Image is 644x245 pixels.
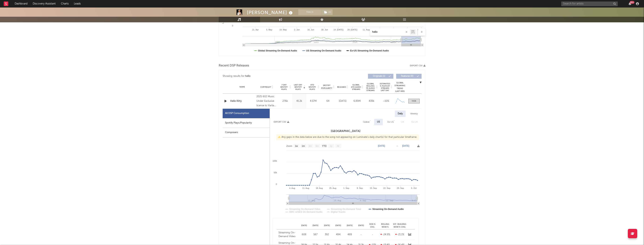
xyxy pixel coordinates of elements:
[293,84,303,90] span: Last Day Spotify Plays
[378,145,385,147] text: [DATE]
[410,65,426,67] button: Export CSV
[289,208,320,210] text: Streaming On-Demand Video
[247,9,294,16] div: [PERSON_NAME]
[298,224,310,227] div: [DATE]
[289,187,295,189] text: 4. Aug
[394,81,406,93] div: Global Streaming Trend (Last 60D)
[402,145,409,147] text: [DATE]
[370,75,388,77] span: Originals ( 1 )
[372,208,404,210] text: Streaming On-Demand Audio
[274,171,277,174] text: 50k
[630,1,634,4] div: 99 +
[334,233,343,237] div: 494
[351,99,363,103] div: 6.89M
[276,183,277,185] text: 0
[279,99,291,103] div: 276k
[380,99,392,103] div: ~ 10 %
[232,25,233,27] text: 0
[225,111,249,116] div: All DSP Consumption
[309,145,312,147] text: 3m
[230,99,255,103] a: Hello Kitty
[245,74,250,78] div: hello
[412,199,417,202] text: 6. Oct
[344,224,355,227] div: [DATE]
[322,9,333,15] span: ( 1 )
[306,49,341,52] text: US Streaming On-Demand Audio
[223,109,270,118] div: All DSP Consumption
[393,233,406,237] div: -21.1 %
[629,2,631,5] button: 99+
[256,94,277,108] div: 2025 602 Music Under Exclusive license to Varlian, LLC
[411,187,416,189] text: 6. Oct
[355,224,367,227] div: [DATE]
[365,99,378,103] div: 439k
[322,145,326,147] text: YTD
[299,233,309,237] div: 608
[279,84,289,90] span: 7 Day Spotify Plays
[336,99,349,103] div: [DATE]
[395,111,406,117] div: Daily
[377,120,380,124] div: US
[330,145,332,147] text: 1y
[345,233,354,237] div: 489
[307,84,317,90] span: ATD Spotify Plays
[270,129,422,133] h3: [GEOGRAPHIC_DATA]
[368,74,393,79] button: Originals(1)
[316,187,323,189] text: 18. Aug
[307,99,319,103] div: 4.57M
[278,231,297,238] div: Streaming On-Demand Video
[392,223,407,228] div: Est. Building WoW % Chg.
[289,211,322,213] text: ISRC w/SES On-Demand Audio
[356,233,366,237] div: -
[383,187,390,189] text: 22. Sep
[337,145,339,147] text: All
[286,145,292,147] text: Zoom
[368,233,377,237] div: -
[343,187,349,189] text: 1. Sep
[370,31,410,34] input: Search by song name or URL
[316,145,319,147] text: 6m
[365,83,376,92] span: Global Rolling 7D Audio Streams
[397,187,404,189] text: 29. Sep
[329,187,336,189] text: 25. Aug
[302,145,305,147] text: 1m
[274,121,289,123] button: Export CSV
[350,49,389,52] text: Ex-US Streaming On-Demand Audio
[322,9,333,15] button: (1)
[293,99,305,103] div: 41.2k
[337,86,346,88] span: Released
[561,2,618,6] input: Search for artists
[357,187,363,189] text: 8. Sep
[260,86,271,88] span: Copyright
[399,75,416,77] span: Features ( 0 )
[322,233,332,237] div: 392
[396,145,398,147] text: →
[407,111,421,117] div: Weekly
[351,84,361,90] span: Global ATD Audio Streams
[272,160,277,162] text: 100k
[230,86,255,88] div: Name
[321,224,333,227] div: [DATE]
[396,74,422,79] button: Features(0)
[310,224,321,227] div: [DATE]
[298,9,322,15] button: Track
[380,83,390,92] span: Estimated % Playlist Streams Last Day
[223,128,270,137] div: Composers
[321,99,335,103] div: 64
[295,145,298,147] text: 1w
[331,208,361,210] text: Streaming On-Demand Total
[223,118,270,128] div: Spotify Plays/Popularity
[219,63,249,68] span: Recent DSP Releases
[311,233,320,237] div: 567
[276,134,419,140] div: Any gaps in the data below are due to the song not appearing on Luminate's daily chart(s) for tha...
[370,187,377,189] text: 15. Sep
[379,233,391,237] div: -24.9 %
[388,120,394,124] div: Ex-US
[333,224,344,227] div: [DATE]
[302,187,309,189] text: 11. Aug
[223,74,322,79] div: Showing results for
[378,223,392,228] div: Rolling WoW % Chg.
[363,120,369,124] div: Global
[258,49,297,52] text: Global Streaming On-Demand Audio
